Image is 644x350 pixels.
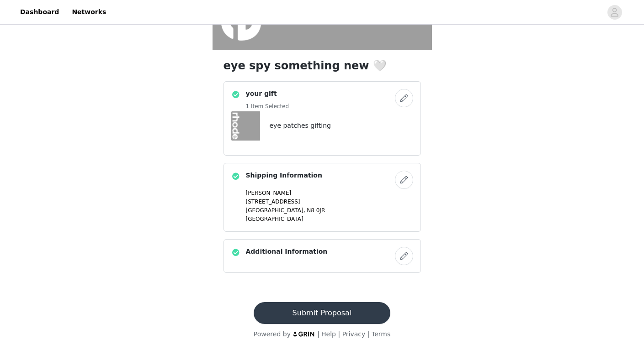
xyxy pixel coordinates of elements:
span: N8 0JR [307,207,325,214]
div: Shipping Information [224,163,421,232]
h1: eye spy something new 🤍 [224,57,421,74]
a: Privacy [342,330,366,338]
h4: Additional Information [246,247,328,256]
h4: Shipping Information [246,171,322,180]
div: your gift [224,81,421,156]
img: logo [293,331,315,337]
p: [GEOGRAPHIC_DATA] [246,215,413,223]
p: [PERSON_NAME] [246,189,413,197]
h4: your gift [246,89,289,99]
span: | [367,330,370,338]
h4: eye patches gifting [270,121,331,131]
p: [STREET_ADDRESS] [246,198,413,206]
div: avatar [610,5,619,20]
span: | [338,330,340,338]
span: [GEOGRAPHIC_DATA], [246,207,305,214]
img: eye patches gifting [231,111,261,141]
a: Networks [66,2,112,22]
button: Submit Proposal [254,302,390,324]
span: | [317,330,319,338]
a: Dashboard [15,2,64,22]
a: Help [321,330,336,338]
div: Additional Information [224,239,421,273]
span: Powered by [254,330,291,338]
h5: 1 Item Selected [246,102,289,110]
a: Terms [372,330,390,338]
